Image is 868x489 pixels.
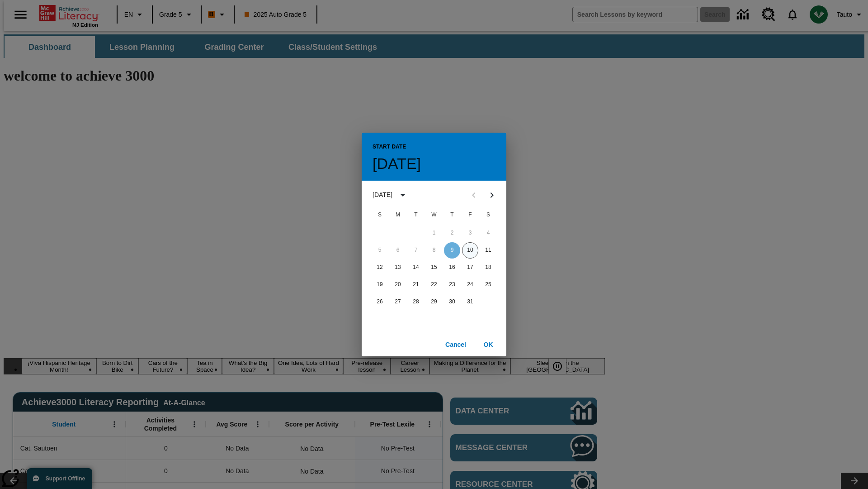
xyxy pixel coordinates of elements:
[480,277,496,293] button: 25
[462,294,478,310] button: 31
[462,277,478,293] button: 24
[483,186,501,204] button: Next month
[408,259,424,276] button: 14
[390,259,406,276] button: 13
[390,206,406,224] span: Monday
[373,154,421,173] h4: [DATE]
[373,190,392,200] div: [DATE]
[408,206,424,224] span: Tuesday
[444,259,460,276] button: 16
[408,294,424,310] button: 28
[441,336,470,353] button: Cancel
[426,206,442,224] span: Wednesday
[395,187,410,203] button: calendar view is open, switch to year view
[444,294,460,310] button: 30
[372,206,388,224] span: Sunday
[426,277,442,293] button: 22
[426,259,442,276] button: 15
[480,206,496,224] span: Saturday
[462,206,478,224] span: Friday
[372,277,388,293] button: 19
[444,277,460,293] button: 23
[372,259,388,276] button: 12
[408,277,424,293] button: 21
[373,140,406,154] span: Start Date
[372,294,388,310] button: 26
[426,294,442,310] button: 29
[480,259,496,276] button: 18
[474,336,503,353] button: OK
[390,294,406,310] button: 27
[390,277,406,293] button: 20
[444,206,460,224] span: Thursday
[462,259,478,276] button: 17
[462,242,478,259] button: 10
[480,242,496,259] button: 11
